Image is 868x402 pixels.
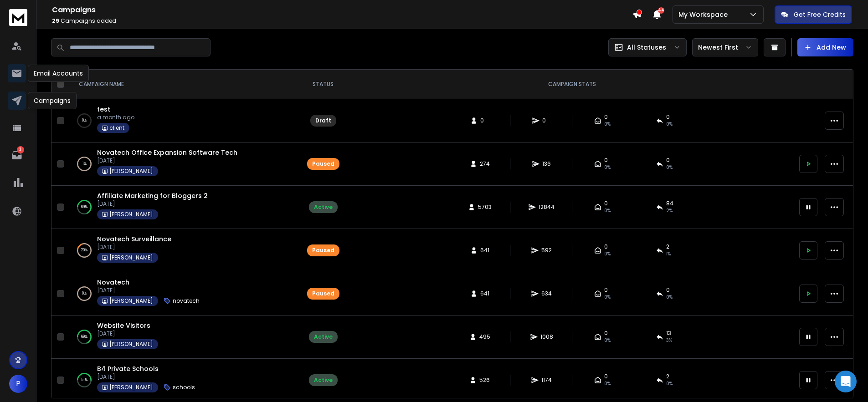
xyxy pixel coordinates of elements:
[314,333,333,341] div: Active
[97,234,171,244] a: Novatech Surveillance
[109,384,153,391] p: [PERSON_NAME]
[666,380,673,387] span: 0 %
[314,204,333,211] div: Active
[97,373,195,381] p: [DATE]
[109,341,153,348] p: [PERSON_NAME]
[666,157,670,164] span: 0
[604,207,611,214] span: 0%
[68,186,296,229] td: 69%Affiliate Marketing for Bloggers 2[DATE][PERSON_NAME]
[9,375,27,393] button: P
[480,160,490,168] span: 274
[68,142,296,186] td: 1%Novatech Office Expansion Software Tech[DATE][PERSON_NAME]
[97,278,129,287] a: Novatech
[604,373,608,380] span: 0
[604,200,608,207] span: 0
[68,272,296,315] td: 0%Novatech[DATE][PERSON_NAME]novatech
[81,332,87,341] p: 69 %
[479,333,490,341] span: 495
[666,337,672,344] span: 3 %
[68,315,296,359] td: 69%Website Visitors[DATE][PERSON_NAME]
[109,124,124,132] p: client
[604,294,611,301] span: 0%
[173,384,195,391] p: schools
[314,377,333,384] div: Active
[17,146,24,153] p: 3
[312,160,334,168] div: Paused
[794,10,846,19] p: Get Free Credits
[97,105,110,114] a: test
[775,5,852,24] button: Get Free Credits
[68,359,296,402] td: 51%B4 Private Schools[DATE][PERSON_NAME]schools
[604,286,608,294] span: 0
[541,290,552,297] span: 634
[173,297,200,305] p: novatech
[97,157,237,164] p: [DATE]
[52,17,632,25] p: Campaigns added
[604,337,611,344] span: 0%
[666,113,670,121] span: 0
[539,204,555,211] span: 12844
[604,380,611,387] span: 0%
[68,229,296,272] td: 20%Novatech Surveillance[DATE][PERSON_NAME]
[666,164,673,171] span: 0 %
[692,38,758,56] button: Newest First
[97,148,237,157] span: Novatech Office Expansion Software Tech
[312,290,334,297] div: Paused
[28,92,77,109] div: Campaigns
[52,5,632,15] h1: Campaigns
[109,211,153,218] p: [PERSON_NAME]
[82,159,87,168] p: 1 %
[541,247,552,254] span: 592
[480,247,489,254] span: 641
[666,243,669,250] span: 2
[666,373,669,380] span: 2
[542,117,551,124] span: 0
[480,117,489,124] span: 0
[542,160,551,168] span: 136
[604,243,608,250] span: 0
[81,203,87,212] p: 69 %
[97,244,171,251] p: [DATE]
[666,121,673,128] span: 0%
[479,377,490,384] span: 526
[109,254,153,261] p: [PERSON_NAME]
[81,376,87,385] p: 51 %
[604,164,611,171] span: 0%
[478,204,492,211] span: 5703
[68,70,296,99] th: CAMPAIGN NAME
[480,290,489,297] span: 641
[797,38,853,56] button: Add New
[97,200,208,208] p: [DATE]
[666,286,670,294] span: 0
[52,17,59,25] span: 29
[68,99,296,142] td: 0%testa month agoclient
[604,157,608,164] span: 0
[97,321,150,330] a: Website Visitors
[312,247,334,254] div: Paused
[81,246,87,255] p: 20 %
[540,333,553,341] span: 1008
[666,330,671,337] span: 13
[8,146,26,164] a: 3
[97,114,134,121] p: a month ago
[658,7,664,14] span: 44
[97,191,208,200] a: Affiliate Marketing for Bloggers 2
[9,9,27,26] img: logo
[678,10,731,19] p: My Workspace
[28,65,89,82] div: Email Accounts
[109,168,153,175] p: [PERSON_NAME]
[666,250,671,258] span: 1 %
[666,200,673,207] span: 84
[541,377,552,384] span: 1174
[97,287,200,294] p: [DATE]
[82,289,87,298] p: 0 %
[97,330,158,337] p: [DATE]
[604,330,608,337] span: 0
[97,364,159,373] span: B4 Private Schools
